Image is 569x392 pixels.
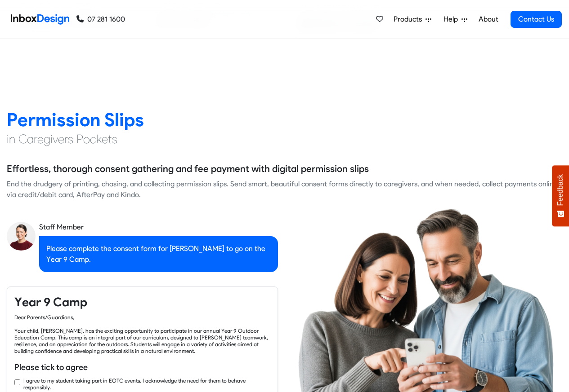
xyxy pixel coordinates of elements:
[39,222,278,233] div: Staff Member
[511,11,562,28] a: Contact Us
[552,165,569,226] button: Feedback - Show survey
[390,10,435,28] a: Products
[39,236,278,272] div: Please complete the consent form for [PERSON_NAME] to go on the Year 9 Camp.
[76,14,125,25] a: 07 281 1600
[7,179,562,200] div: End the drudgery of printing, chasing, and collecting permission slips. Send smart, beautiful con...
[440,10,471,28] a: Help
[14,361,270,373] h6: Please tick to agree
[444,14,461,25] span: Help
[14,314,270,354] div: Dear Parents/Guardians, Your child, [PERSON_NAME], has the exciting opportunity to participate in...
[23,377,270,391] label: I agree to my student taking part in EOTC events. I acknowledge the need for them to behave respo...
[7,108,562,131] h2: Permission Slips
[7,162,369,176] h5: Effortless, thorough consent gathering and fee payment with digital permission slips
[476,10,501,28] a: About
[7,131,562,147] h4: in Caregivers Pockets
[556,174,565,206] span: Feedback
[7,222,36,251] img: staff_avatar.png
[394,14,426,25] span: Products
[14,294,270,310] h4: Year 9 Camp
